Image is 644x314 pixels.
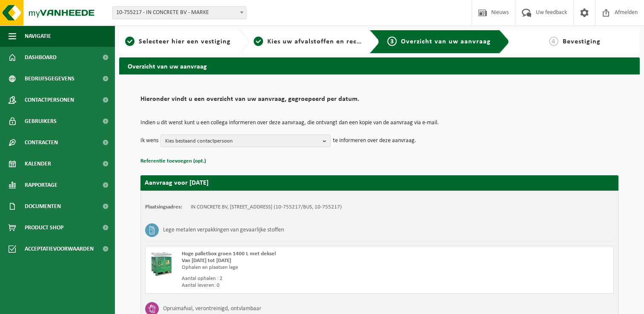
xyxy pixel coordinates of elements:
[25,174,57,196] span: Rapportage
[140,120,618,126] p: Indien u dit wenst kunt u een collega informeren over deze aanvraag, die ontvangt dan een kopie v...
[25,68,74,89] span: Bedrijfsgegevens
[254,37,263,46] span: 2
[145,180,209,186] strong: Aanvraag voor [DATE]
[113,7,246,19] span: 10-755217 - IN CONCRETE BV - MARKE
[182,258,231,263] strong: Van [DATE] tot [DATE]
[25,153,51,174] span: Kalender
[254,37,363,47] a: 2Kies uw afvalstoffen en recipiënten
[267,38,384,45] span: Kies uw afvalstoffen en recipiënten
[163,223,284,237] h3: Lege metalen verpakkingen van gevaarlijke stoffen
[25,89,74,111] span: Contactpersonen
[140,96,618,107] h2: Hieronder vindt u een overzicht van uw aanvraag, gegroepeerd per datum.
[182,282,412,289] div: Aantal leveren: 0
[182,275,412,282] div: Aantal ophalen : 2
[25,217,63,238] span: Product Shop
[165,135,319,148] span: Kies bestaand contactpersoon
[25,26,51,47] span: Navigatie
[333,134,416,147] p: te informeren over deze aanvraag.
[25,47,57,68] span: Dashboard
[191,204,342,211] td: IN CONCRETE BV, [STREET_ADDRESS] (10-755217/BUS, 10-755217)
[160,134,331,147] button: Kies bestaand contactpersoon
[563,38,601,45] span: Bevestiging
[140,156,206,167] button: Referentie toevoegen (opt.)
[25,238,94,260] span: Acceptatievoorwaarden
[182,264,412,271] div: Ophalen en plaatsen lege
[125,37,135,46] span: 1
[25,111,57,132] span: Gebruikers
[119,57,640,74] h2: Overzicht van uw aanvraag
[140,134,158,147] p: Ik wens
[139,38,231,45] span: Selecteer hier een vestiging
[387,37,397,46] span: 3
[112,6,246,19] span: 10-755217 - IN CONCRETE BV - MARKE
[150,251,173,276] img: PB-HB-1400-HPE-GN-11.png
[123,37,232,47] a: 1Selecteer hier een vestiging
[145,204,182,210] strong: Plaatsingsadres:
[25,196,61,217] span: Documenten
[182,251,276,257] span: Hoge palletbox groen 1400 L met deksel
[549,37,558,46] span: 4
[25,132,58,153] span: Contracten
[401,38,491,45] span: Overzicht van uw aanvraag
